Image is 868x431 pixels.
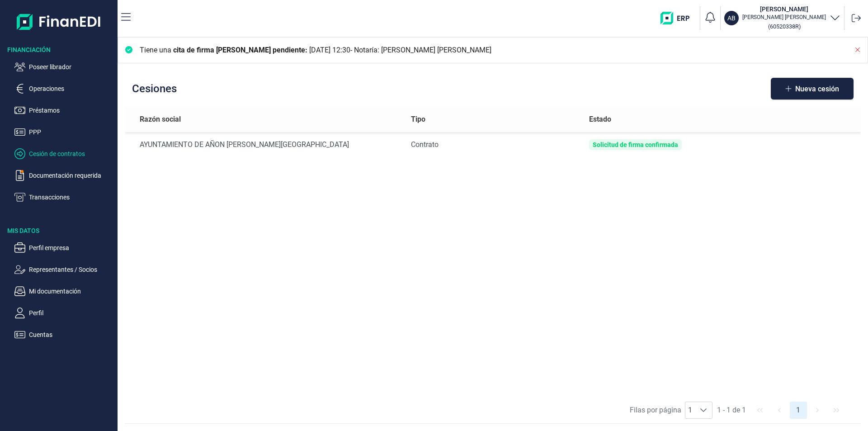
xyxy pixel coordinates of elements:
span: Nueva cesión [795,85,839,92]
p: Perfil empresa [29,242,114,253]
button: Cuentas [14,329,114,340]
span: cita de firma [PERSON_NAME] pendiente: [173,46,307,54]
p: PPP [29,127,114,137]
h3: [PERSON_NAME] [742,5,826,14]
p: Préstamos [29,105,114,116]
button: Cesión de contratos [14,148,114,159]
span: Tipo [411,114,425,125]
button: Perfil empresa [14,242,114,253]
div: Contrato [411,139,575,150]
button: Page 1 [790,402,807,419]
img: erp [660,12,696,24]
button: Nueva cesión [771,78,854,99]
span: 1 [685,402,695,418]
button: Documentación requerida [14,170,114,181]
small: Copiar cif [768,23,801,30]
p: Cuentas [29,329,114,340]
p: Perfil [29,308,114,318]
button: Poseer librador [14,62,114,72]
span: Filas por página [630,405,681,416]
img: Logo de aplicación [17,7,101,36]
p: Poseer librador [29,62,114,72]
div: Solicitud de firma confirmada [593,141,678,148]
button: Mi documentación [14,286,114,297]
p: Representantes / Socios [29,264,114,275]
span: Estado [589,114,611,125]
p: Transacciones [29,192,114,203]
p: Operaciones [29,83,114,94]
button: Préstamos [14,105,114,116]
p: AB [727,14,736,23]
button: AB[PERSON_NAME][PERSON_NAME] [PERSON_NAME](60520338R) [724,5,840,32]
p: Cesión de contratos [29,148,114,159]
span: 1 - 1 de 1 [713,402,750,419]
p: Mi documentación [29,286,114,297]
button: PPP [14,127,114,137]
button: Perfil [14,308,114,318]
div: AYUNTAMIENTO DE AÑON [PERSON_NAME][GEOGRAPHIC_DATA] [140,139,396,150]
p: Documentación requerida [29,170,114,181]
button: Operaciones [14,83,114,94]
div: Tiene una [DATE] 12:30 - Notaría: [PERSON_NAME] [PERSON_NAME] [140,45,491,56]
span: Razón social [140,114,181,125]
h2: Cesiones [132,82,177,95]
button: Representantes / Socios [14,264,114,275]
button: Transacciones [14,192,114,203]
p: [PERSON_NAME] [PERSON_NAME] [742,14,826,21]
